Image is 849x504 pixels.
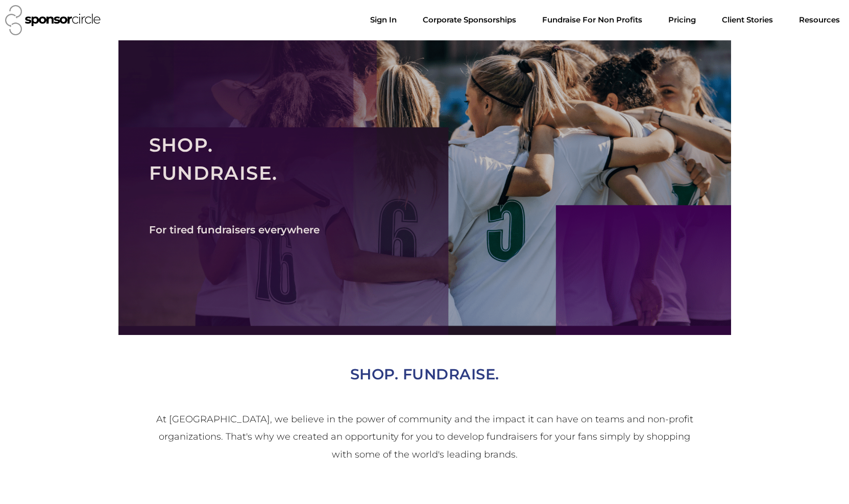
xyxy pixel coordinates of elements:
[534,10,650,30] a: Fundraise For Non ProfitsMenu Toggle
[660,10,704,30] a: Pricing
[415,10,524,30] a: Corporate SponsorshipsMenu Toggle
[714,10,781,30] a: Client Stories
[5,5,101,35] img: Sponsor Circle logo
[791,10,848,30] a: Resources
[139,362,711,387] h2: SHOP. FUNDRAISE.
[153,411,697,463] h2: At [GEOGRAPHIC_DATA], we believe in the power of community and the impact it can have on teams an...
[362,10,848,30] nav: Menu
[362,10,405,30] a: Sign In
[149,131,700,187] h2: SHOP. FUNDRAISE.
[149,220,712,239] h3: For tired fundraisers everywhere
